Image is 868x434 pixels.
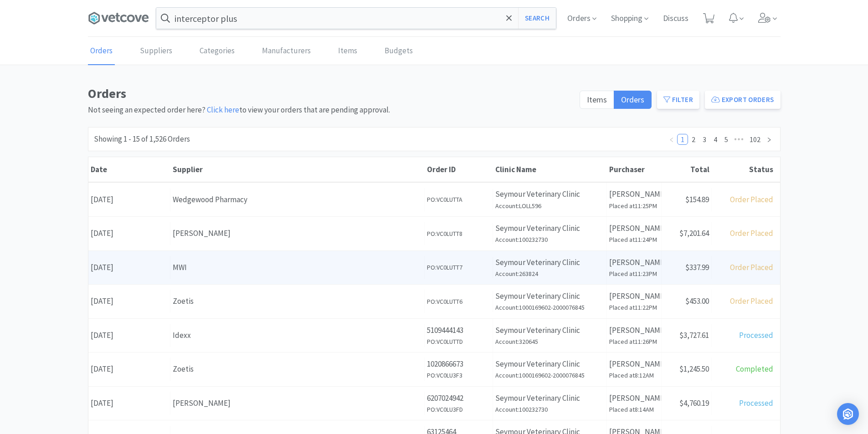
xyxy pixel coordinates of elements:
[685,262,709,272] span: $337.99
[91,164,168,174] div: Date
[721,134,732,145] li: 5
[739,330,773,340] span: Processed
[685,296,709,306] span: $453.00
[609,392,659,404] p: [PERSON_NAME]
[138,37,175,65] a: Suppliers
[427,404,490,414] h6: PO: VC0LU3FD
[664,164,709,174] div: Total
[382,37,415,65] a: Budgets
[173,194,422,206] div: Wedgewood Pharmacy
[609,404,659,414] h6: Placed at 8:14AM
[88,290,170,313] div: [DATE]
[679,330,709,340] span: $3,727.61
[495,324,604,337] p: Seymour Veterinary Clinic
[710,134,720,144] a: 4
[427,296,490,306] h6: PO: VC0LUTT6
[88,188,170,211] div: [DATE]
[427,370,490,380] h6: PO: VC0LU3F3
[609,290,659,302] p: [PERSON_NAME]
[657,91,699,109] button: Filter
[666,134,677,145] li: Previous Page
[730,194,773,204] span: Order Placed
[88,83,574,116] div: Not seeing an expected order here? to view your orders that are pending approval.
[173,164,422,174] div: Supplier
[197,37,237,65] a: Categories
[766,137,772,143] i: icon: right
[495,290,604,302] p: Seymour Veterinary Clinic
[495,222,604,235] p: Seymour Veterinary Clinic
[685,194,709,204] span: $154.89
[730,296,773,306] span: Order Placed
[736,364,773,374] span: Completed
[427,358,490,370] p: 1020866673
[88,256,170,279] div: [DATE]
[173,227,422,240] div: [PERSON_NAME]
[679,228,709,238] span: $7,201.64
[173,329,422,342] div: Idexx
[88,357,170,381] div: [DATE]
[88,324,170,347] div: [DATE]
[732,134,746,145] span: •••
[739,398,773,408] span: Processed
[747,134,763,144] a: 102
[669,137,674,143] i: icon: left
[156,8,556,29] input: Search by item, sku, manufacturer, ingredient, size...
[495,256,604,269] p: Seymour Veterinary Clinic
[207,105,239,115] a: Click here
[427,164,491,174] div: Order ID
[699,134,709,144] a: 3
[621,94,644,105] span: Orders
[679,398,709,408] span: $4,760.19
[260,37,313,65] a: Manufacturers
[173,261,422,274] div: MWI
[173,363,422,375] div: Zoetis
[730,262,773,272] span: Order Placed
[837,403,859,425] div: Open Intercom Messenger
[495,302,604,312] h6: Account: 1000169602-2000076845
[495,404,604,414] h6: Account: 100232730
[495,235,604,245] h6: Account: 100232730
[495,337,604,347] h6: Account: 320645
[679,364,709,374] span: $1,245.50
[427,229,490,239] h6: PO: VC0LUTT8
[88,37,115,65] a: Orders
[495,269,604,279] h6: Account: 263824
[609,256,659,269] p: [PERSON_NAME]
[609,269,659,279] h6: Placed at 11:23PM
[427,194,490,204] h6: PO: VC0LUTTA
[427,337,490,347] h6: PO: VC0LUTTD
[746,134,764,145] li: 102
[495,164,605,174] div: Clinic Name
[659,15,692,23] a: Discuss
[94,133,190,145] div: Showing 1 - 15 of 1,526 Orders
[173,295,422,307] div: Zoetis
[518,8,556,29] button: Search
[495,188,604,200] p: Seymour Veterinary Clinic
[587,94,607,105] span: Items
[609,337,659,347] h6: Placed at 11:26PM
[88,392,170,415] div: [DATE]
[609,324,659,337] p: [PERSON_NAME]
[699,134,710,145] li: 3
[609,235,659,245] h6: Placed at 11:24PM
[88,83,574,104] h1: Orders
[609,188,659,200] p: [PERSON_NAME]
[88,222,170,245] div: [DATE]
[688,134,699,144] a: 2
[609,201,659,211] h6: Placed at 11:25PM
[495,358,604,370] p: Seymour Veterinary Clinic
[173,397,422,409] div: [PERSON_NAME]
[427,392,490,404] p: 6207024942
[427,324,490,337] p: 5109444143
[721,134,731,144] a: 5
[764,134,775,145] li: Next Page
[609,302,659,312] h6: Placed at 11:22PM
[714,164,773,174] div: Status
[495,392,604,404] p: Seymour Veterinary Clinic
[730,228,773,238] span: Order Placed
[609,358,659,370] p: [PERSON_NAME]
[705,91,781,109] button: Export Orders
[427,262,490,272] h6: PO: VC0LUTT7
